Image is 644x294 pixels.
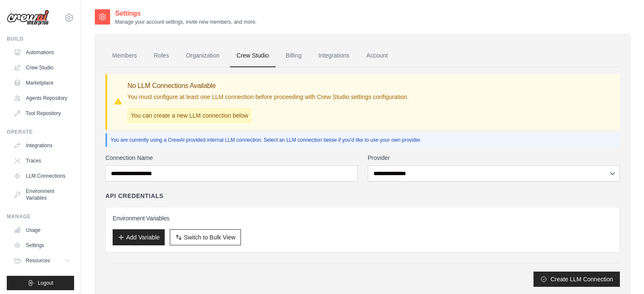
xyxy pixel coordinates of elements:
a: Account [359,44,395,67]
a: Automations [10,46,74,59]
a: Members [105,44,144,67]
a: Roles [147,44,176,67]
label: Provider [368,154,620,162]
img: Logo [7,10,49,26]
button: Switch to Bulk View [170,229,241,245]
a: Usage [10,223,74,237]
a: Organization [179,44,226,67]
button: Add Variable [113,229,165,245]
div: Operate [7,129,74,135]
h2: Settings [115,8,257,19]
a: Marketplace [10,76,74,90]
button: Logout [7,276,74,290]
div: Build [7,36,74,42]
h3: Environment Variables [113,214,613,223]
a: Integrations [10,139,74,152]
a: Integrations [312,44,356,67]
a: LLM Connections [10,169,74,183]
span: Logout [38,280,53,286]
a: Crew Studio [230,44,276,67]
label: Connection Name [105,154,358,162]
a: Tool Repository [10,107,74,120]
h3: No LLM Connections Available [127,81,409,91]
p: Manage your account settings, invite new members, and more. [115,19,257,25]
p: You can create a new LLM connection below [127,108,252,123]
p: You are currently using a CrewAI provided internal LLM connection. Select an LLM connection below... [111,137,616,143]
button: Create LLM Connection [533,272,620,287]
h4: API Credentials [105,192,163,200]
a: Settings [10,239,74,252]
a: Billing [279,44,308,67]
p: You must configure at least one LLM connection before proceeding with Crew Studio settings config... [127,93,409,101]
a: Environment Variables [10,184,74,205]
a: Traces [10,154,74,168]
a: Crew Studio [10,61,74,74]
div: Manage [7,213,74,220]
a: Agents Repository [10,91,74,105]
button: Resources [10,254,74,267]
span: Switch to Bulk View [184,233,235,242]
span: Resources [26,257,50,264]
